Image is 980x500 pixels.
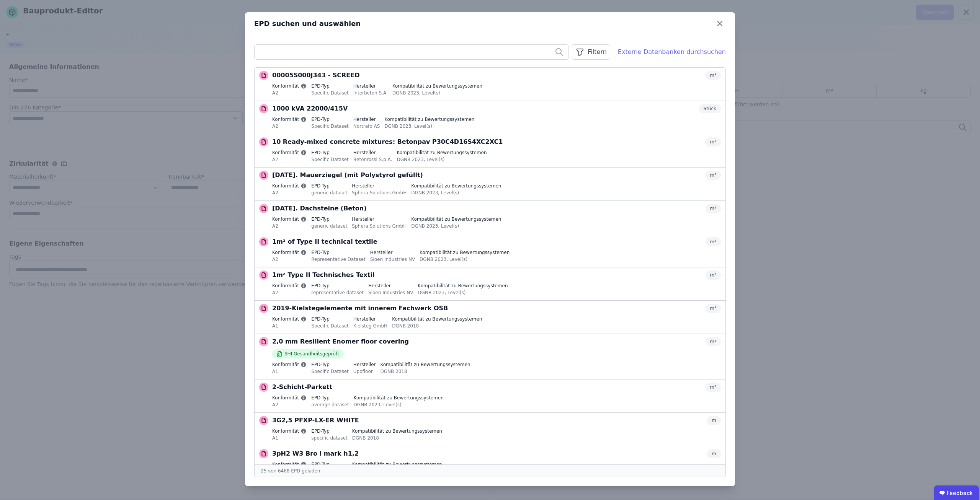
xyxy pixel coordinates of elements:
[311,222,347,229] div: generic dataset
[272,270,375,280] p: 1m² Type II Technisches Textil
[352,428,442,434] label: Kompatibilität zu Bewertungssystemen
[272,137,503,147] p: 10 Ready-mixed concrete mixtures: Betonpav P30C4D16S4XC2XC1
[272,156,307,163] div: A2
[272,216,307,222] label: Konformität
[272,71,359,80] p: 00005S000J343 - SCREED
[272,237,377,246] p: 1m² of Type II technical textile
[311,362,349,368] label: EPD-Typ
[311,83,349,89] label: EPD-Typ
[272,204,367,213] p: [DATE]. Dachsteine (Beton)
[254,18,714,29] div: EPD suchen und auswählen
[272,449,359,458] p: 3pH2 W3 Bro i mark h1,2
[272,337,409,346] p: 2,0 mm Resilient Enomer floor covering
[311,256,365,262] div: Representative Dataset
[384,116,474,122] label: Kompatibilität zu Bewertungssystemen
[397,156,487,163] div: DGNB 2023, Level(s)
[311,322,349,329] div: Specific Dataset
[272,256,307,262] div: A2
[353,316,387,322] label: Hersteller
[272,428,307,434] label: Konformität
[368,289,413,296] div: Sioen Industries NV
[706,204,721,213] div: m²
[352,189,407,196] div: Sphera Solutions GmbH
[380,368,470,375] div: DGNB 2018
[352,461,442,467] label: Kompatibilität zu Bewertungssystemen
[272,122,307,129] div: A2
[272,83,307,89] label: Konformität
[272,416,359,425] p: 3G2,5 PFXP-LX-ER WHITE
[255,464,725,477] div: 25 von 6468 EPD geladen
[392,89,482,96] div: DGNB 2023, Level(s)
[272,401,307,408] div: A2
[311,461,348,467] label: EPD-Typ
[272,283,307,289] label: Konformität
[272,222,307,229] div: A2
[392,316,482,322] label: Kompatibilität zu Bewertungssystemen
[706,337,721,346] div: m²
[706,270,721,280] div: m²
[418,289,508,296] div: DGNB 2023, Level(s)
[352,434,442,441] div: DGNB 2018
[411,189,501,196] div: DGNB 2023, Level(s)
[420,256,510,262] div: DGNB 2023, Level(s)
[706,171,721,180] div: m³
[420,249,510,256] label: Kompatibilität zu Bewertungssystemen
[272,183,307,189] label: Konformität
[311,289,364,296] div: representative dataset
[384,122,474,129] div: DGNB 2023, Level(s)
[353,116,380,122] label: Hersteller
[272,368,307,375] div: A1
[572,44,610,60] button: Filtern
[311,116,349,122] label: EPD-Typ
[311,249,365,256] label: EPD-Typ
[411,222,501,229] div: DGNB 2023, Level(s)
[353,322,387,329] div: Kielsteg GmbH
[311,183,347,189] label: EPD-Typ
[352,216,407,222] label: Hersteller
[272,116,307,122] label: Konformität
[706,237,721,246] div: m²
[370,256,415,262] div: Sioen Industries NV
[311,368,349,375] div: Specific Dataset
[272,150,307,156] label: Konformität
[272,189,307,196] div: A2
[311,401,349,408] div: average dataset
[353,368,376,375] div: Upofloor
[392,322,482,329] div: DGNB 2018
[311,434,348,441] div: specific dataset
[311,156,349,163] div: Specific Dataset
[311,150,349,156] label: EPD-Typ
[707,449,721,458] div: m
[353,150,392,156] label: Hersteller
[272,434,307,441] div: A1
[272,104,348,113] p: 1000 kVA 22000/415V
[272,304,448,313] p: 2019-Kielstegelemente mit innerem Fachwerk OSB
[706,304,721,313] div: m³
[352,222,407,229] div: Sphera Solutions GmbH
[311,89,349,96] div: Specific Dataset
[706,71,721,80] div: m³
[272,316,307,322] label: Konformität
[311,122,349,129] div: Specific Dataset
[311,283,364,289] label: EPD-Typ
[353,89,388,96] div: Interbeton S.A.
[699,104,721,113] div: Stück
[368,283,413,289] label: Hersteller
[272,383,332,392] p: 2-Schicht-Parkett
[272,322,307,329] div: A1
[707,416,721,425] div: m
[272,395,307,401] label: Konformität
[411,183,501,189] label: Kompatibilität zu Bewertungssystemen
[411,216,501,222] label: Kompatibilität zu Bewertungssystemen
[272,362,307,368] label: Konformität
[311,189,347,196] div: generic dataset
[272,171,423,180] p: [DATE]. Mauerziegel (mit Polystyrol gefüllt)
[352,183,407,189] label: Hersteller
[706,137,721,147] div: m³
[272,289,307,296] div: A2
[618,47,726,57] div: Externe Datenbanken durchsuchen
[354,395,444,401] label: Kompatibilität zu Bewertungssystemen
[272,461,307,467] label: Konformität
[354,401,444,408] div: DGNB 2023, Level(s)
